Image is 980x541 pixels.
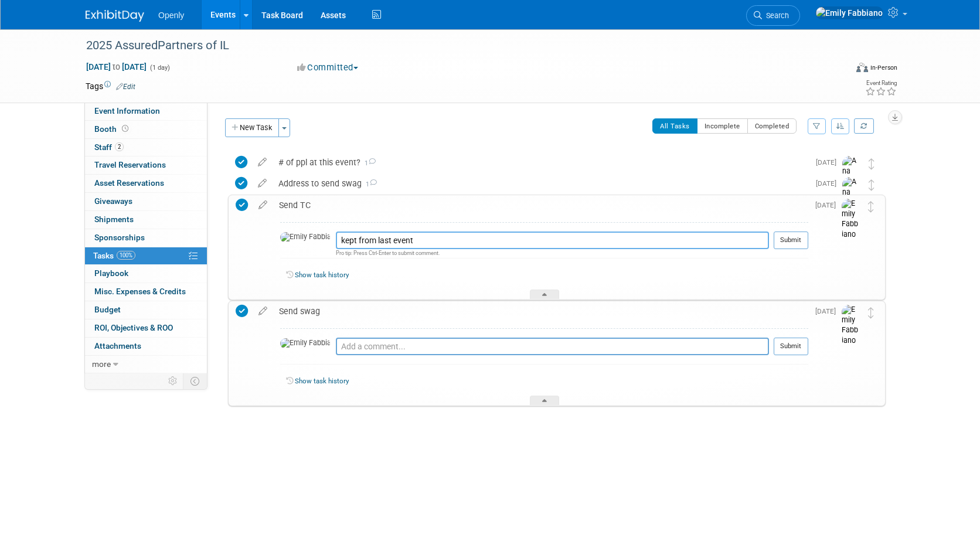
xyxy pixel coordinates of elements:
[816,179,842,188] span: [DATE]
[362,181,377,188] span: 1
[94,268,128,278] span: Playbook
[869,179,874,190] i: Move task
[856,63,868,72] img: Format-Inperson.png
[94,215,134,224] span: Shipments
[868,307,874,318] i: Move task
[158,11,184,20] span: Openly
[225,118,279,137] button: New Task
[93,251,135,260] span: Tasks
[85,265,207,283] a: Playbook
[865,80,897,86] div: Event Rating
[85,283,207,301] a: Misc. Expenses & Credits
[280,338,330,349] img: Emily Fabbiano
[85,175,207,192] a: Asset Reservations
[117,251,135,260] span: 100%
[163,373,183,389] td: Personalize Event Tab Strip
[85,247,207,265] a: Tasks100%
[111,62,122,72] span: to
[253,306,273,317] a: edit
[295,271,349,279] a: Show task history
[94,233,145,242] span: Sponsorships
[94,323,173,332] span: ROI, Objectives & ROO
[86,62,147,72] span: [DATE] [DATE]
[85,103,207,120] a: Event Information
[842,156,860,198] img: Ana Fajardo
[85,301,207,319] a: Budget
[253,200,273,210] a: edit
[85,211,207,229] a: Shipments
[94,341,141,351] span: Attachments
[774,338,808,355] button: Submit
[82,35,828,56] div: 2025 AssuredPartners of IL
[774,232,808,249] button: Submit
[868,201,874,212] i: Move task
[94,178,164,188] span: Asset Reservations
[280,232,330,243] img: Emily Fabbiano
[85,193,207,210] a: Giveaways
[273,301,808,321] div: Send swag
[842,199,859,240] img: Emily Fabbiano
[815,6,883,19] img: Emily Fabbiano
[94,305,121,314] span: Budget
[273,195,808,215] div: Send TC
[92,359,111,369] span: more
[85,356,207,373] a: more
[85,319,207,337] a: ROI, Objectives & ROO
[870,63,897,72] div: In-Person
[842,305,859,346] img: Emily Fabbiano
[295,377,349,385] a: Show task history
[815,201,842,209] span: [DATE]
[336,249,769,257] div: Pro tip: Press Ctrl-Enter to submit comment.
[85,338,207,355] a: Attachments
[149,64,170,72] span: (1 day)
[777,61,897,79] div: Event Format
[360,159,376,167] span: 1
[815,307,842,315] span: [DATE]
[252,157,273,168] a: edit
[273,173,809,193] div: Address to send swag
[94,160,166,169] span: Travel Reservations
[94,106,160,115] span: Event Information
[869,158,874,169] i: Move task
[85,229,207,247] a: Sponsorships
[85,139,207,156] a: Staff2
[116,83,135,91] a: Edit
[747,118,797,134] button: Completed
[85,156,207,174] a: Travel Reservations
[183,373,207,389] td: Toggle Event Tabs
[762,11,789,20] span: Search
[94,196,132,206] span: Giveaways
[94,124,131,134] span: Booth
[293,62,363,74] button: Committed
[94,287,186,296] span: Misc. Expenses & Credits
[94,142,124,152] span: Staff
[697,118,748,134] button: Incomplete
[252,178,273,189] a: edit
[854,118,874,134] a: Refresh
[816,158,842,166] span: [DATE]
[86,80,135,92] td: Tags
[85,121,207,138] a: Booth
[115,142,124,151] span: 2
[746,5,800,26] a: Search
[120,124,131,133] span: Booth not reserved yet
[842,177,860,219] img: Ana Fajardo
[86,10,144,22] img: ExhibitDay
[273,152,809,172] div: # of ppl at this event?
[652,118,697,134] button: All Tasks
